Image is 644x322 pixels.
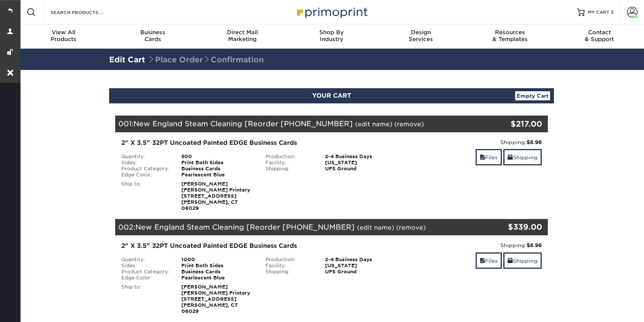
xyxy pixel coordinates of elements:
div: 002: [115,219,476,236]
div: Product Category: [116,166,176,172]
span: New England Steam Cleaning [Reorder [PHONE_NUMBER] [135,223,355,231]
div: Shipping: [409,138,542,146]
div: & Support [555,29,644,43]
div: Production: [260,154,320,160]
span: 2 [611,10,614,15]
a: Files [476,149,502,165]
a: Files [476,252,502,269]
strong: [PERSON_NAME] [PERSON_NAME] Printery [STREET_ADDRESS] [PERSON_NAME], CT 06029 [181,181,250,211]
span: Business [108,29,198,36]
a: Shop ByIndustry [287,24,376,49]
a: Direct MailMarketing [198,24,287,49]
a: (edit name) [355,121,392,128]
div: Pearlescent Blue [176,172,260,178]
a: (remove) [396,224,426,231]
div: Industry [287,29,376,43]
div: Services [376,29,465,43]
div: Facility: [260,263,320,269]
div: UPS Ground [319,166,403,172]
strong: $8.96 [527,139,542,145]
div: Ship to: [116,284,176,314]
div: Product Category: [116,269,176,275]
div: Shipping: [409,241,542,249]
div: Edge Color: [116,172,176,178]
span: files [480,258,485,264]
span: Resources [465,29,555,36]
span: Place Order Confirmation [148,55,264,64]
div: Pearlescent Blue [176,275,260,281]
div: 1000 [176,257,260,263]
a: Empty Cart [515,91,550,100]
div: Edge Color: [116,275,176,281]
a: Resources& Templates [465,24,555,49]
a: BusinessCards [108,24,198,49]
span: Direct Mail [198,29,287,36]
strong: $8.96 [527,242,542,248]
div: 001: [115,116,476,132]
a: Contact& Support [555,24,644,49]
div: [US_STATE] [319,263,403,269]
span: Contact [555,29,644,36]
div: Shipping: [260,166,320,172]
span: shipping [508,258,513,264]
div: 500 [176,154,260,160]
span: files [480,154,485,160]
div: UPS Ground [319,269,403,275]
div: Print Both Sides [176,263,260,269]
div: 2" X 3.5" 32PT Uncoated Painted EDGE Business Cards [121,241,398,251]
a: View AllProducts [19,24,108,49]
div: Business Cards [176,166,260,172]
a: DesignServices [376,24,465,49]
div: Marketing [198,29,287,43]
span: Design [376,29,465,36]
div: 2-4 Business Days [319,257,403,263]
a: Shipping [503,252,542,269]
span: New England Steam Cleaning [Reorder [PHONE_NUMBER] [133,119,353,128]
div: 2" X 3.5" 32PT Uncoated Painted EDGE Business Cards [121,138,398,148]
div: Facility: [260,160,320,166]
div: Products [19,29,108,43]
div: Business Cards [176,269,260,275]
span: YOUR CART [312,92,351,99]
span: shipping [508,154,513,160]
div: [US_STATE] [319,160,403,166]
strong: [PERSON_NAME] [PERSON_NAME] Printery [STREET_ADDRESS] [PERSON_NAME], CT 06029 [181,284,250,314]
a: (edit name) [357,224,394,231]
div: Production: [260,257,320,263]
div: & Templates [465,29,555,43]
span: View All [19,29,108,36]
a: Shipping [503,149,542,165]
span: Shop By [287,29,376,36]
div: Shipping: [260,269,320,275]
div: Cards [108,29,198,43]
input: SEARCH PRODUCTS..... [50,8,124,17]
img: Primoprint [293,4,370,20]
div: 2-4 Business Days [319,154,403,160]
a: (remove) [394,121,424,128]
span: MY CART [588,9,609,16]
div: Sides: [116,263,176,269]
div: Sides: [116,160,176,166]
a: Edit Cart [109,55,145,64]
div: $217.00 [476,118,542,130]
div: $339.00 [476,221,542,233]
div: Quantity: [116,257,176,263]
div: Ship to: [116,181,176,211]
div: Quantity: [116,154,176,160]
div: Print Both Sides [176,160,260,166]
